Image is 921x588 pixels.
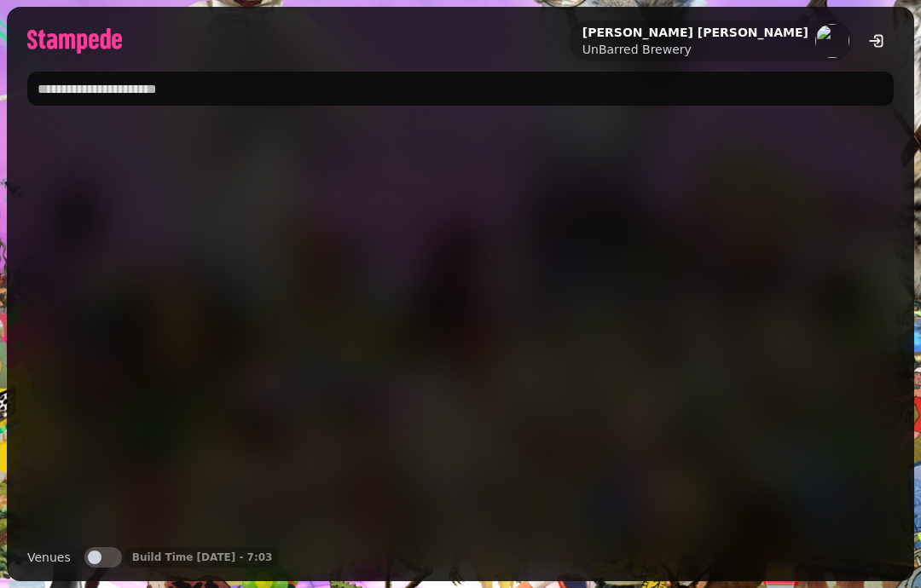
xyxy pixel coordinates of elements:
p: Build Time [DATE] - 7:03 [132,551,273,564]
button: logout [860,24,894,58]
img: aHR0cHM6Ly93d3cuZ3JhdmF0YXIuY29tL2F2YXRhci83M2VmYmEzNTZiYjE1MTgzNmQwNjA5YWFiNmU4MTNkNz9zPTE1MCZkP... [815,24,849,58]
p: UnBarred Brewery [582,41,808,58]
h2: [PERSON_NAME] [PERSON_NAME] [582,24,808,41]
label: Venues [27,547,71,568]
img: logo [27,28,122,54]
